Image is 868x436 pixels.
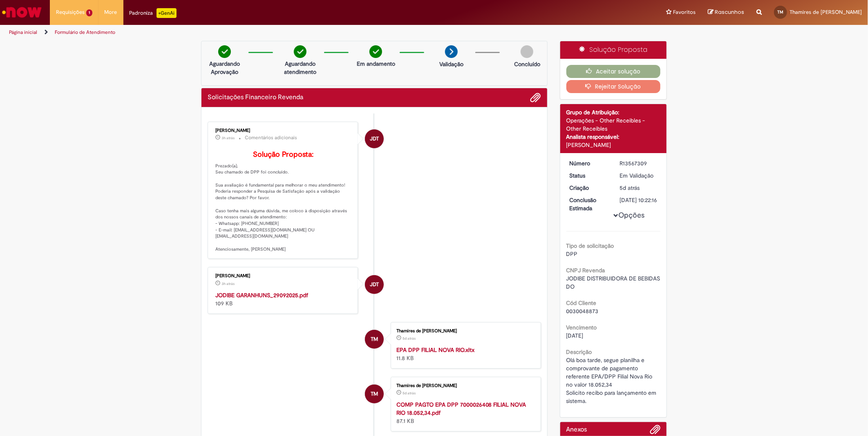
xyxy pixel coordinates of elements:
img: img-circle-grey.png [521,45,533,58]
h2: Solicitações Financeiro Revenda Histórico de tíquete [208,94,303,101]
span: TM [371,384,378,404]
span: More [105,8,117,16]
div: Thamires de Moraes Melo [365,385,384,403]
a: Formulário de Atendimento [55,29,115,36]
b: Vencimento [566,324,597,331]
div: JOAO DAMASCENO TEIXEIRA [365,275,384,294]
p: Aguardando atendimento [280,60,320,76]
div: Grupo de Atribuição: [566,108,661,116]
b: Tipo de solicitação [566,242,614,249]
span: 3h atrás [221,281,235,286]
span: DPP [566,250,578,258]
span: Favoritos [673,8,696,16]
img: check-circle-green.png [294,45,306,58]
span: 3h atrás [221,136,235,140]
p: +GenAi [157,8,177,18]
div: 87.1 KB [396,400,532,425]
span: TM [778,9,784,15]
span: JDT [370,129,379,149]
img: check-circle-green.png [369,45,382,58]
time: 29/09/2025 13:40:56 [221,136,235,140]
div: Solução Proposta [560,41,667,59]
div: 25/09/2025 15:22:15 [620,184,658,192]
b: Cód Cliente [566,299,597,307]
span: Rascunhos [715,8,744,16]
span: Olá boa tarde, segue planilha e comprovante de pagamento referente EPA/DPP Filial Nova Rio no val... [566,356,658,405]
time: 25/09/2025 15:22:15 [620,184,640,191]
a: COMP PAGTO EPA DPP 7000026408 FILIAL NOVA RIO 18.052,34.pdf [396,401,526,416]
time: 29/09/2025 13:40:40 [221,281,235,286]
dt: Criação [564,184,614,192]
span: JODIBE DISTRIBUIDORA DE BEBIDAS DO [566,275,662,290]
time: 25/09/2025 15:21:55 [403,336,416,341]
div: [PERSON_NAME] [215,274,351,278]
a: JODIBE GARANHUNS_29092025.pdf [215,291,308,299]
span: 5d atrás [403,391,416,396]
img: ServiceNow [1,4,43,20]
h2: Anexos [566,426,587,434]
div: [PERSON_NAME] [566,141,661,149]
button: Rejeitar Solução [566,80,661,93]
div: Thamires de [PERSON_NAME] [396,329,532,334]
span: 5d atrás [620,184,640,191]
a: Rascunhos [708,9,744,16]
button: Adicionar anexos [530,92,541,103]
span: Requisições [56,8,85,16]
small: Comentários adicionais [245,134,297,141]
div: Operações - Other Receibles - Other Receibles [566,116,661,133]
span: JDT [370,275,379,294]
ul: Trilhas de página [6,25,573,40]
div: 11.8 KB [396,346,532,362]
dt: Conclusão Estimada [564,196,614,212]
span: TM [371,329,378,349]
p: Aguardando Aprovação [205,60,244,76]
a: Página inicial [9,29,37,36]
a: EPA DPP FILIAL NOVA RIO.xltx [396,346,474,354]
div: Thamires de Moraes Melo [365,330,384,349]
dt: Status [564,171,614,180]
span: Thamires de [PERSON_NAME] [790,9,862,16]
div: JOAO DAMASCENO TEIXEIRA [365,129,384,148]
b: CNPJ Revenda [566,267,605,274]
div: Padroniza [130,8,177,18]
div: Em Validação [620,171,658,180]
b: Solução Proposta: [253,150,313,159]
span: 1 [86,9,92,16]
button: Aceitar solução [566,65,661,78]
div: [PERSON_NAME] [215,128,351,133]
span: [DATE] [566,332,584,339]
b: Descrição [566,348,592,356]
p: Validação [439,60,463,68]
p: Concluído [514,60,540,68]
img: arrow-next.png [445,45,458,58]
img: check-circle-green.png [218,45,231,58]
div: Analista responsável: [566,133,661,141]
div: R13567309 [620,159,658,167]
span: 5d atrás [403,336,416,341]
div: 109 KB [215,291,351,307]
div: Thamires de [PERSON_NAME] [396,383,532,388]
p: Em andamento [357,60,395,68]
p: Prezado(a), Seu chamado de DPP foi concluído. Sua avaliação é fundamental para melhorar o meu ate... [215,151,351,253]
div: [DATE] 10:22:16 [620,196,658,204]
time: 25/09/2025 15:21:55 [403,391,416,396]
dt: Número [564,159,614,167]
span: 0030048873 [566,307,599,315]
